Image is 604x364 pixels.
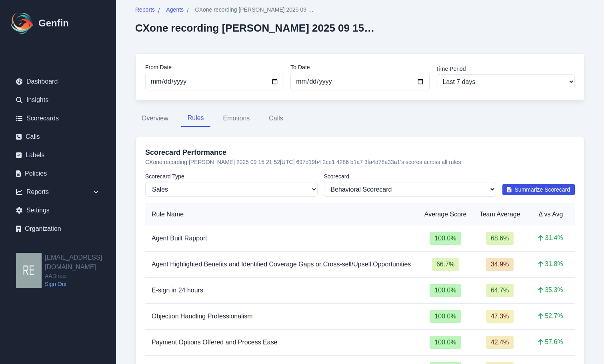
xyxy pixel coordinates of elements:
th: Average Score [418,203,473,226]
span: 31.4 % [538,233,563,243]
button: Calls [262,110,290,127]
a: Reports [135,6,155,16]
h2: [EMAIL_ADDRESS][DOMAIN_NAME] [45,253,116,272]
span: / [158,6,160,16]
span: Agents [166,6,184,14]
span: CXone recording [PERSON_NAME] 2025 09 15 21 52[UTC] 697d19b4 2ce1 4286 b1a7 3fa4d78a33a1 [195,6,315,14]
span: 47.3 % [486,310,514,323]
span: Reports [135,6,155,14]
img: Logo [10,10,35,36]
span: 100.0 % [430,310,461,323]
label: Scorecard [324,172,496,180]
label: To Date [290,63,429,71]
span: Payment Options Offered and Process Ease [152,339,278,346]
label: Scorecard Type [145,172,318,180]
span: 52.7 % [538,311,563,321]
a: Sign Out [45,280,116,288]
span: 64.7 % [486,284,514,297]
label: Time Period [436,65,575,73]
button: Emotions [217,110,256,127]
a: Agents [166,6,184,16]
span: Objection Handling Professionalism [152,313,253,320]
span: / [187,6,188,16]
th: Rule Name [145,203,418,226]
p: CXone recording [PERSON_NAME] 2025 09 15 21 52[UTC] 697d19b4 2ce1 4286 b1a7 3fa4d78a33a1 's score... [145,158,575,166]
a: Labels [10,147,106,163]
th: Team Average [473,203,527,226]
a: Dashboard [10,74,106,90]
h1: Genfin [38,17,69,30]
a: Policies [10,166,106,182]
button: Rules [181,110,210,127]
span: Agent Highlighted Benefits and Identified Coverage Gaps or Cross-sell/Upsell Opportunities [152,261,411,268]
span: 100.0 % [430,284,461,297]
span: 100.0 % [430,232,461,245]
a: Calls [10,129,106,145]
span: 68.6 % [486,232,514,245]
span: Summarize Scorecard [515,186,570,194]
a: Insights [10,92,106,108]
a: Organization [10,221,106,237]
span: E-sign in 24 hours [152,287,203,294]
span: 31.8 % [538,259,563,269]
div: Reports [10,184,106,200]
span: AADirect [45,272,116,280]
span: 100.0 % [430,336,461,349]
span: 35.3 % [538,285,563,295]
span: 66.7 % [432,258,459,271]
a: Settings [10,202,106,218]
button: Summarize Scorecard [502,184,575,195]
img: resqueda@aadirect.com [16,253,42,288]
h2: CXone recording [PERSON_NAME] 2025 09 15 21 52[UTC] 697d19b4 2ce1 4286 b1a7 3fa4d78a33a1 [135,22,375,34]
th: Δ vs Avg [527,203,575,226]
span: 42.4 % [486,336,514,349]
button: Overview [135,110,175,127]
span: 34.9 % [486,258,514,271]
span: Agent Built Rapport [152,235,207,242]
span: 57.6 % [538,337,563,347]
label: From Date [145,63,284,71]
h3: Scorecard Performance [145,147,575,158]
a: Scorecards [10,110,106,126]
